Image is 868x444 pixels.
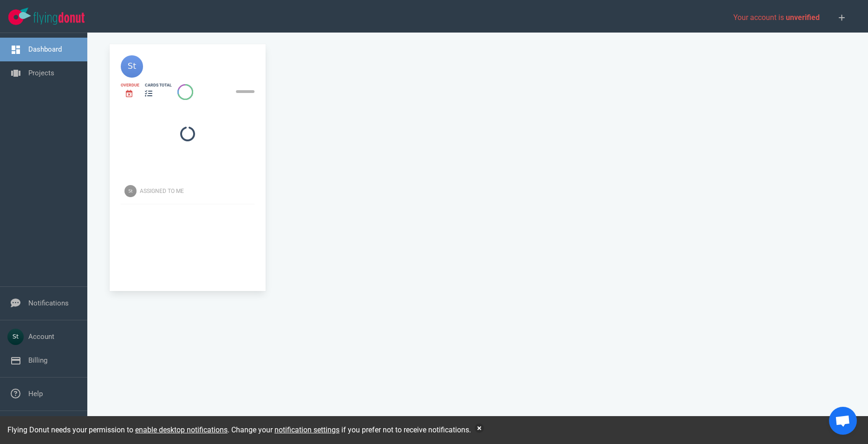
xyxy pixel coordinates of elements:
[28,390,43,398] a: Help
[145,82,172,88] div: cards total
[28,332,54,341] a: Account
[124,185,137,197] img: Avatar
[33,12,85,25] img: Flying Donut text logo
[140,187,260,195] div: Assigned To Me
[228,425,471,434] span: . Change your if you prefer not to receive notifications.
[121,55,143,78] img: 40
[28,69,54,77] a: Projects
[7,425,228,434] span: Flying Donut needs your permission to
[121,82,139,88] div: Overdue
[28,356,47,364] a: Billing
[829,407,857,435] div: Open chat
[135,425,228,434] a: enable desktop notifications
[28,299,69,307] a: Notifications
[28,45,62,53] a: Dashboard
[786,13,820,22] span: unverified
[274,425,339,434] a: notification settings
[733,13,820,22] span: Your account is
